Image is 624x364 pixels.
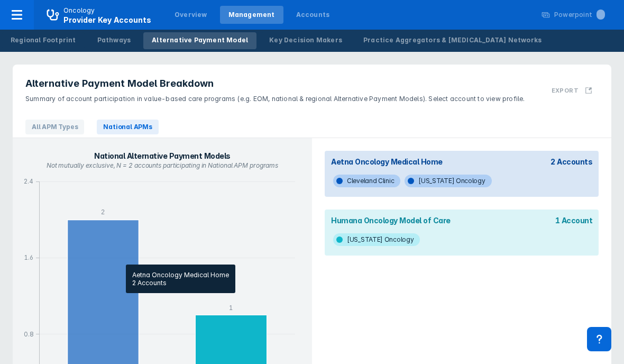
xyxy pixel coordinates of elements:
a: Practice Aggregators & [MEDICAL_DATA] Networks [355,32,550,49]
div: 2 Accounts [550,157,592,166]
div: Alternative Payment Model [152,35,248,45]
div: Overview [175,10,207,20]
a: Pathways [89,32,140,49]
div: Management [228,10,275,20]
div: Key Decision Makers [269,35,342,45]
div: Not mutually exclusive, N = 2 accounts participating in National APM programs [19,161,306,170]
h3: Export [552,87,579,94]
div: Powerpoint [554,10,605,20]
a: Management [220,6,283,24]
div: 1 Account [555,216,593,225]
span: Provider Key Accounts [63,15,151,24]
h3: Alternative Payment Model Breakdown [25,77,525,90]
tspan: 1.6 [24,253,33,261]
div: Accounts [296,10,330,20]
tspan: 1 [229,304,233,312]
div: Aetna Oncology Medical Home [331,157,443,166]
div: Contact Support [587,327,611,351]
a: Accounts [288,6,338,24]
div: Pathways [97,35,131,45]
div: Regional Footprint [11,35,76,45]
span: Cleveland Clinic [333,175,400,187]
span: [US_STATE] Oncology [333,233,420,246]
tspan: 2 [101,208,105,216]
p: Summary of account participation in value-based care programs (e.g. EOM, national & regional Alte... [25,90,525,104]
span: [US_STATE] Oncology [405,175,491,187]
tspan: 2.4 [24,177,33,185]
span: All APM Types [25,120,84,134]
a: Regional Footprint [2,32,85,49]
a: Alternative Payment Model [143,32,256,49]
div: National Alternative Payment Models [19,151,306,170]
button: Export [545,77,599,104]
span: National APMs [97,120,158,134]
p: Oncology [63,6,95,15]
tspan: 0.8 [24,330,34,338]
a: Key Decision Makers [261,32,351,49]
div: Practice Aggregators & [MEDICAL_DATA] Networks [363,35,542,45]
div: Humana Oncology Model of Care [331,216,451,225]
a: Overview [166,6,216,24]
